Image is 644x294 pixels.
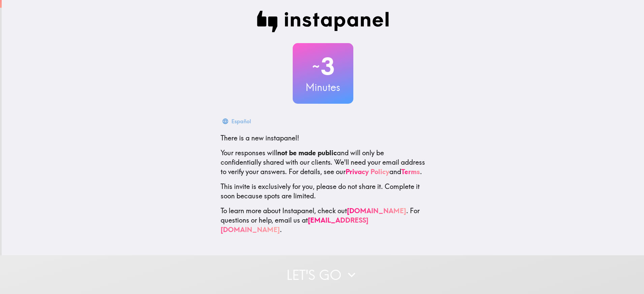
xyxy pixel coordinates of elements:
img: Instapanel [257,11,389,32]
h2: 3 [293,53,353,80]
h3: Minutes [293,80,353,94]
span: ~ [311,56,321,76]
p: This invite is exclusively for you, please do not share it. Complete it soon because spots are li... [221,182,425,201]
button: Español [221,115,254,128]
a: Terms [401,167,420,176]
a: [DOMAIN_NAME] [347,206,406,215]
a: [EMAIL_ADDRESS][DOMAIN_NAME] [221,216,368,234]
p: To learn more about Instapanel, check out . For questions or help, email us at . [221,206,425,234]
b: not be made public [277,149,337,157]
span: There is a new instapanel! [221,134,299,142]
a: Privacy Policy [346,167,389,176]
p: Your responses will and will only be confidentially shared with our clients. We'll need your emai... [221,148,425,176]
div: Español [231,117,251,126]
